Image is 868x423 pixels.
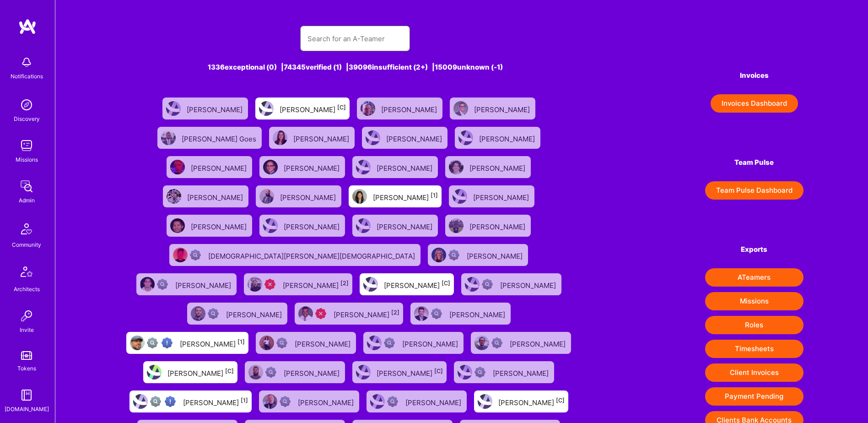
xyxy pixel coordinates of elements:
a: User Avatar[PERSON_NAME][C] [252,94,353,123]
a: User Avatar[PERSON_NAME] [256,211,349,240]
img: User Avatar [363,277,378,292]
a: User Avatar[PERSON_NAME] [163,211,256,240]
div: [PERSON_NAME] [493,366,550,378]
a: User AvatarNot Scrubbed[PERSON_NAME] [467,328,575,358]
a: User AvatarNot Scrubbed[PERSON_NAME] [407,299,514,328]
div: [PERSON_NAME] [191,220,248,232]
div: [DOMAIN_NAME] [5,404,49,414]
img: User Avatar [414,306,429,321]
img: User Avatar [167,189,181,204]
img: teamwork [17,136,36,155]
a: User Avatar[PERSON_NAME] [159,182,252,211]
img: User Avatar [361,101,375,116]
div: [PERSON_NAME] [449,308,507,320]
button: Timesheets [705,340,803,358]
img: Unqualified [264,279,275,290]
img: Not Scrubbed [265,367,276,378]
button: Missions [705,292,803,310]
button: ATeamers [705,268,803,287]
a: User AvatarNot Scrubbed[PERSON_NAME] [241,358,349,387]
input: Search for an A-Teamer [307,27,403,50]
a: User Avatar[PERSON_NAME] Goes [154,123,265,152]
img: User Avatar [356,160,371,174]
img: Not Scrubbed [448,249,459,260]
a: User Avatar[PERSON_NAME] [349,211,442,240]
div: [PERSON_NAME] [283,278,349,290]
div: [PERSON_NAME] [180,337,245,349]
div: 1336 exceptional (0) | 74345 verified (1) | 39096 insufficient (2+) | 15009 unknown (-1) [120,62,590,72]
div: Community [12,240,41,249]
button: Invoices Dashboard [711,94,798,113]
div: [PERSON_NAME] [295,337,352,349]
a: User Avatar[PERSON_NAME] [451,123,544,152]
div: [PERSON_NAME] [405,396,463,407]
div: [PERSON_NAME] [500,278,558,290]
div: [PERSON_NAME] [473,190,531,202]
sup: [1] [237,338,245,345]
a: User AvatarNot Scrubbed[PERSON_NAME] [133,270,240,299]
div: [PERSON_NAME] [293,132,351,144]
div: Architects [14,284,40,294]
sup: [C] [434,368,443,374]
div: [PERSON_NAME] [373,190,438,202]
a: User AvatarNot Scrubbed[PERSON_NAME] [183,299,291,328]
div: [PERSON_NAME] [474,103,532,114]
img: User Avatar [465,277,480,292]
div: [PERSON_NAME] [498,396,565,407]
sup: [2] [391,309,399,316]
div: Tokens [17,363,36,373]
div: [PERSON_NAME] [479,132,537,144]
img: User Avatar [248,277,262,292]
button: Client Invoices [705,363,803,382]
a: User Avatar[PERSON_NAME] [358,123,451,152]
a: User Avatar[PERSON_NAME] [163,152,256,182]
a: User AvatarNot Scrubbed[DEMOGRAPHIC_DATA][PERSON_NAME][DEMOGRAPHIC_DATA] [166,240,424,270]
img: User Avatar [356,365,371,380]
a: User Avatar[PERSON_NAME] [446,94,539,123]
div: [PERSON_NAME] [187,190,245,202]
div: [PERSON_NAME] [167,366,234,378]
img: User Avatar [147,365,162,380]
div: [PERSON_NAME] [226,308,284,320]
img: Community [16,218,38,240]
img: User Avatar [449,160,464,174]
a: User Avatar[PERSON_NAME][C] [140,358,241,387]
img: Not Scrubbed [474,367,485,378]
div: Missions [16,155,38,164]
img: User Avatar [458,130,473,145]
div: [PERSON_NAME] [191,161,248,173]
div: [PERSON_NAME] [284,366,341,378]
img: User Avatar [259,336,274,350]
div: [PERSON_NAME] [334,308,399,320]
div: [PERSON_NAME] [298,396,356,407]
div: [PERSON_NAME] [377,161,434,173]
a: User AvatarNot fully vettedHigh Potential User[PERSON_NAME][1] [126,387,255,416]
a: User Avatar[PERSON_NAME] [159,94,252,123]
h4: Team Pulse [705,158,803,167]
a: User AvatarNot Scrubbed[PERSON_NAME] [363,387,470,416]
a: User AvatarUnqualified[PERSON_NAME][2] [240,270,356,299]
img: User Avatar [474,336,489,350]
img: High Potential User [162,337,173,348]
div: [PERSON_NAME] [377,220,434,232]
div: [PERSON_NAME] [384,278,450,290]
img: guide book [17,386,36,404]
h4: Exports [705,245,803,254]
img: Not fully vetted [147,337,158,348]
a: User AvatarNot Scrubbed[PERSON_NAME] [252,328,360,358]
div: [PERSON_NAME] [284,220,341,232]
img: High Potential User [165,396,176,407]
button: Roles [705,316,803,334]
img: Not Scrubbed [387,396,398,407]
a: User AvatarUnqualified[PERSON_NAME][2] [291,299,407,328]
img: User Avatar [161,130,176,145]
div: Invite [20,325,34,335]
img: User Avatar [356,218,371,233]
img: Not Scrubbed [431,308,442,319]
img: bell [17,53,36,71]
a: User Avatar[PERSON_NAME][C] [470,387,572,416]
img: User Avatar [453,189,467,204]
img: User Avatar [191,306,205,321]
div: [PERSON_NAME] [469,220,527,232]
sup: [1] [431,192,438,199]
